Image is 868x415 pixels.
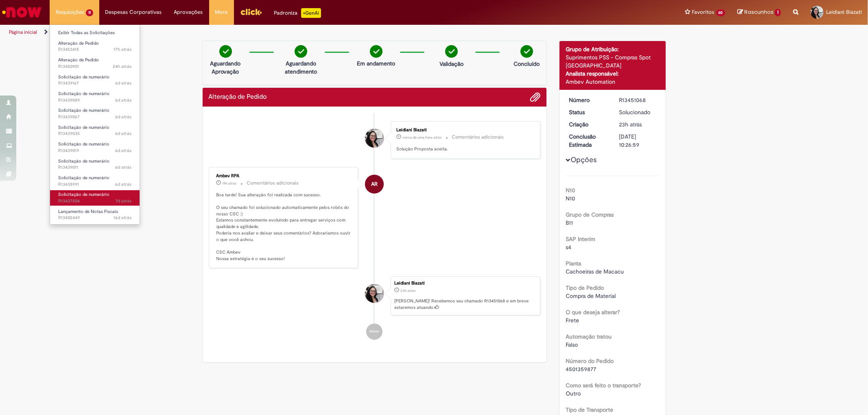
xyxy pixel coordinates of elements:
[566,219,573,226] span: B11
[566,357,614,365] b: Número do Pedido
[566,78,660,86] div: Ambev Automation
[113,63,131,70] time: 27/08/2025 09:08:15
[115,148,131,154] span: 6d atrás
[58,191,109,198] span: Solicitação de numerário
[445,45,458,58] img: check-circle-green.png
[50,190,140,205] a: Aberto R13437504 : Solicitação de numerário
[50,28,140,37] a: Exibir Todas as Solicitações
[50,123,140,138] a: Aberto R13439035 : Solicitação de numerário
[365,175,384,193] div: Ambev RPA
[86,9,93,16] span: 11
[530,92,540,102] button: Adicionar anexos
[520,45,533,58] img: check-circle-green.png
[240,6,262,18] img: click_logo_yellow_360x200.png
[737,9,781,16] a: Rascunhos
[115,80,131,86] time: 22/08/2025 10:49:13
[216,174,352,178] div: Ambev RPA
[114,215,131,221] span: 16d atrás
[223,181,237,186] time: 27/08/2025 14:06:10
[619,121,642,128] time: 27/08/2025 09:33:04
[50,157,140,172] a: Aberto R13439011 : Solicitação de numerário
[50,140,140,155] a: Aberto R13439019 : Solicitação de numerário
[566,243,571,251] span: s4
[566,70,660,78] div: Analista responsável:
[692,8,715,16] span: Favoritos
[209,93,267,101] h2: Alteração de Pedido Histórico de tíquete
[619,133,657,149] div: [DATE] 10:26:59
[566,365,596,373] span: 4501359877
[50,89,140,104] a: Aberto R13439089 : Solicitação de numerário
[619,120,657,128] div: 27/08/2025 09:33:04
[566,195,575,202] span: N10
[50,56,140,71] a: Aberto R13450901 : Alteração de Pedido
[58,74,109,80] span: Solicitação de numerário
[566,284,604,291] b: Tipo de Pedido
[566,187,575,194] b: N10
[400,288,415,293] time: 27/08/2025 09:33:04
[58,40,99,46] span: Alteração de Pedido
[50,73,140,88] a: Aberto R13439167 : Solicitação de numerário
[58,175,109,181] span: Solicitação de numerário
[566,260,581,267] b: Planta
[58,46,131,53] span: R13453415
[247,180,299,187] small: Comentários adicionais
[209,276,541,315] li: Leidiani Biazati
[301,8,321,18] p: +GenAi
[396,146,532,152] p: Solução Proposta aceita.
[50,106,140,121] a: Aberto R13439067 : Solicitação de numerário
[826,9,862,15] span: Leidiani Biazati
[58,80,131,87] span: R13439167
[6,25,573,40] ul: Trilhas de página
[566,53,660,70] div: Suprimentos PSS - Compras Spot [GEOGRAPHIC_DATA]
[115,148,131,154] time: 22/08/2025 10:25:54
[9,29,37,35] a: Página inicial
[58,130,131,137] span: R13439035
[50,174,140,189] a: Aberto R13438991 : Solicitação de numerário
[58,91,109,97] span: Solicitação de numerário
[114,215,131,221] time: 12/08/2025 11:09:43
[115,130,131,137] span: 6d atrás
[370,45,383,58] img: check-circle-green.png
[400,288,415,293] span: 23h atrás
[452,134,504,141] small: Comentários adicionais
[396,128,532,133] div: Leidiani Biazati
[619,96,657,104] div: R13451068
[115,181,131,187] time: 22/08/2025 10:19:04
[114,46,131,52] span: 17h atrás
[58,97,131,104] span: R13439089
[215,8,228,16] span: More
[58,158,109,164] span: Solicitação de numerário
[281,59,321,76] p: Aguardando atendimento
[174,8,203,16] span: Aprovações
[371,174,378,194] span: AR
[115,114,131,120] time: 22/08/2025 10:34:48
[115,181,131,187] span: 6d atrás
[566,235,595,243] b: SAP Interim
[566,406,613,413] b: Tipo de Transporte
[394,281,536,286] div: Leidiani Biazati
[115,97,131,103] span: 6d atrás
[274,8,321,18] div: Padroniza
[58,181,131,188] span: R13438991
[58,215,131,221] span: R13402449
[58,198,131,204] span: R13437504
[563,108,613,116] dt: Status
[58,209,118,215] span: Lançamento de Notas Fiscais
[402,135,442,140] time: 28/08/2025 08:09:44
[295,45,307,58] img: check-circle-green.png
[58,107,109,113] span: Solicitação de numerário
[566,390,581,397] span: Outro
[115,164,131,170] time: 22/08/2025 10:23:22
[566,333,612,340] b: Automação tratou
[58,124,109,130] span: Solicitação de numerário
[563,120,613,128] dt: Criação
[365,129,384,148] div: Leidiani Biazati
[1,4,43,20] img: ServiceNow
[566,292,616,300] span: Compra de Material
[113,63,131,70] span: 24h atrás
[394,298,536,311] p: [PERSON_NAME]! Recebemos seu chamado R13451068 e em breve estaremos atuando.
[775,9,781,16] span: 1
[563,96,613,104] dt: Número
[219,45,232,58] img: check-circle-green.png
[619,121,642,128] span: 23h atrás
